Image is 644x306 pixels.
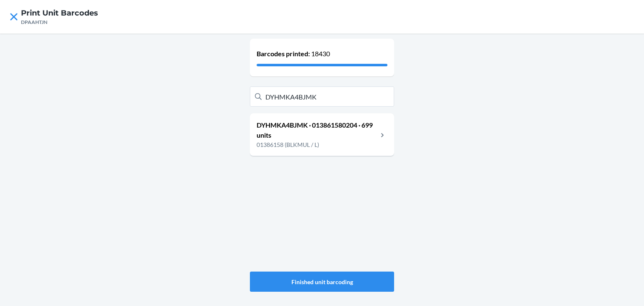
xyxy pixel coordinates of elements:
[257,49,387,59] p: Barcodes printed:
[21,18,98,26] div: DPAAHTJN
[257,140,378,149] p: 01386158 (BLKMUL / L)
[21,8,98,18] h4: Print Unit Barcodes
[257,120,378,140] p: DYHMKA4BJMK · 013861580204 · 699 units
[250,272,394,292] button: Finished unit barcoding
[311,50,330,58] span: 18430
[250,86,394,107] input: Search products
